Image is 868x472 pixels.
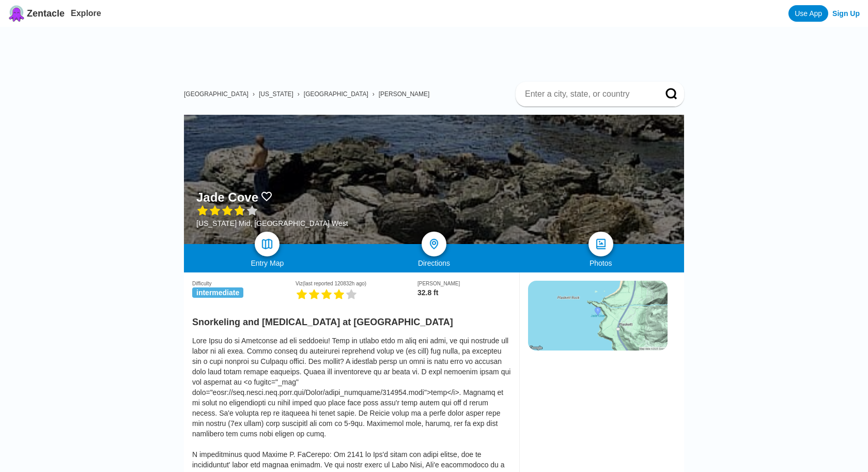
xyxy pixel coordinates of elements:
[71,9,101,18] a: Explore
[196,219,348,227] div: [US_STATE] Mid, [GEOGRAPHIC_DATA] West
[8,5,65,22] a: Zentacle logoZentacle
[788,5,828,22] a: Use App
[298,90,300,98] span: ›
[832,9,860,18] a: Sign Up
[428,238,440,250] img: directions
[192,311,511,328] h2: Snorkeling and [MEDICAL_DATA] at [GEOGRAPHIC_DATA]
[351,259,518,267] div: Directions
[524,89,651,99] input: Enter a city, state, or country
[184,259,351,267] div: Entry Map
[192,281,296,286] div: Difficulty
[259,90,293,98] a: [US_STATE]
[304,90,368,98] a: [GEOGRAPHIC_DATA]
[8,5,25,22] img: Zentacle logo
[253,90,255,98] span: ›
[27,8,65,19] span: Zentacle
[261,238,273,250] img: map
[296,281,417,286] div: Viz (last reported 120832h ago)
[184,90,249,98] a: [GEOGRAPHIC_DATA]
[517,259,684,267] div: Photos
[255,232,280,256] a: map
[422,232,446,256] a: directions
[196,190,258,205] h1: Jade Cove
[595,238,607,250] img: photos
[588,232,613,256] a: photos
[417,281,511,286] div: [PERSON_NAME]
[373,90,375,98] span: ›
[379,90,430,98] a: [PERSON_NAME]
[192,287,243,298] span: intermediate
[528,281,668,351] img: staticmap
[417,288,511,297] div: 32.8 ft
